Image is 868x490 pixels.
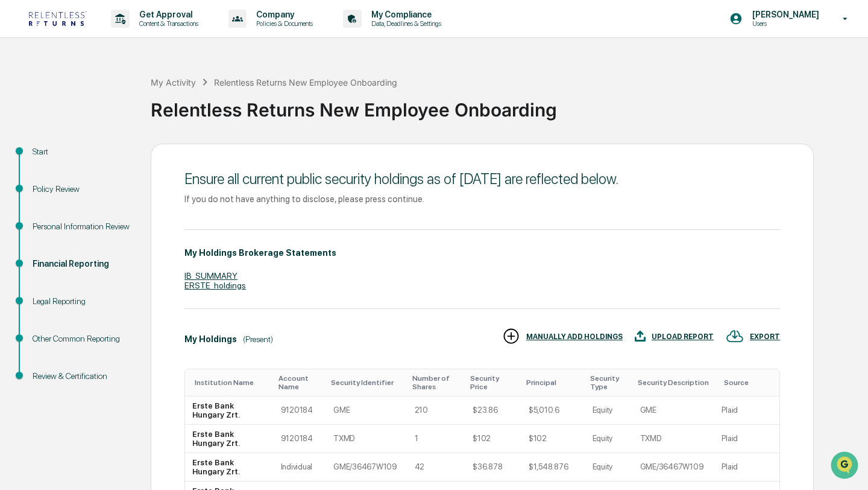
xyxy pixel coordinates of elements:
[151,77,196,87] div: My Activity
[526,378,580,387] div: Toggle SortBy
[633,396,715,425] td: GME
[33,220,131,233] div: Personal Information Review
[33,295,131,308] div: Legal Reporting
[724,378,775,387] div: Toggle SortBy
[247,10,319,19] p: Company
[278,374,322,391] div: Toggle SortBy
[521,453,585,482] td: $1,548.876
[33,370,131,383] div: Review & Certification
[502,327,520,345] img: MANUALLY ADD HOLDINGS
[184,281,780,290] div: ERSTE_holdings
[195,378,269,387] div: Toggle SortBy
[652,332,714,341] div: UPLOAD REPORT
[412,374,461,391] div: Toggle SortBy
[714,425,779,453] td: Plaid
[184,170,780,188] div: Ensure all current public security holdings as of [DATE] are reflected below.
[470,374,517,391] div: Toggle SortBy
[41,92,198,104] div: Start new chat
[24,175,76,187] span: Data Lookup
[750,332,780,341] div: EXPORT
[633,453,715,482] td: GME/36467W109
[83,147,154,169] a: 🗄️Attestations
[184,248,336,258] div: My Holdings Brokerage Statements
[521,396,585,425] td: $5,010.6
[33,183,131,196] div: Policy Review
[635,327,646,345] img: UPLOAD REPORT
[274,396,327,425] td: 9120184
[526,332,623,341] div: MANUALLY ADD HOLDINGS
[585,453,633,482] td: Equity
[185,453,274,482] td: Erste Bank Hungary Zrt.
[362,19,447,28] p: Data, Deadlines & Settings
[714,453,779,482] td: Plaid
[205,96,219,110] button: Start new chat
[726,327,744,345] img: EXPORT
[274,425,327,453] td: 9120184
[33,258,131,270] div: Financial Reporting
[743,19,825,28] p: Users
[465,425,521,453] td: $102
[184,194,780,204] div: If you do not have anything to disclose, please press continue.
[151,89,862,121] div: Relentless Returns New Employee Onboarding
[130,10,204,19] p: Get Approval
[33,145,131,158] div: Start
[12,92,34,114] img: 1746055101610-c473b297-6a78-478c-a979-82029cc54cd1
[585,425,633,453] td: Equity
[638,378,710,387] div: Toggle SortBy
[326,396,407,425] td: GME
[87,153,97,163] div: 🗄️
[12,25,219,45] p: How can we help?
[243,334,273,344] div: (Present)
[326,453,407,482] td: GME/36467W109
[120,205,146,214] span: Pylon
[33,332,131,345] div: Other Common Reporting
[185,425,274,453] td: Erste Bank Hungary Zrt.
[7,147,83,169] a: 🖐️Preclearance
[185,396,274,425] td: Erste Bank Hungary Zrt.
[247,19,319,28] p: Policies & Documents
[407,396,465,425] td: 210
[331,378,402,387] div: Toggle SortBy
[829,450,862,483] iframe: Open customer support
[184,334,237,344] div: My Holdings
[24,152,78,164] span: Preclearance
[184,271,780,281] div: IB_SUMMARY
[99,152,149,164] span: Attestations
[633,425,715,453] td: TXMD
[274,453,327,482] td: Individual
[12,153,22,163] div: 🖐️
[590,374,628,391] div: Toggle SortBy
[407,425,465,453] td: 1
[465,453,521,482] td: $36.878
[407,453,465,482] td: 42
[362,10,447,19] p: My Compliance
[85,204,146,214] a: Powered byPylon
[743,10,825,19] p: [PERSON_NAME]
[7,170,81,192] a: 🔎Data Lookup
[130,19,204,28] p: Content & Transactions
[214,77,397,87] div: Relentless Returns New Employee Onboarding
[29,11,87,26] img: logo
[41,104,153,114] div: We're available if you need us!
[465,396,521,425] td: $23.86
[521,425,585,453] td: $102
[585,396,633,425] td: Equity
[714,396,779,425] td: Plaid
[12,176,22,186] div: 🔎
[326,425,407,453] td: TXMD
